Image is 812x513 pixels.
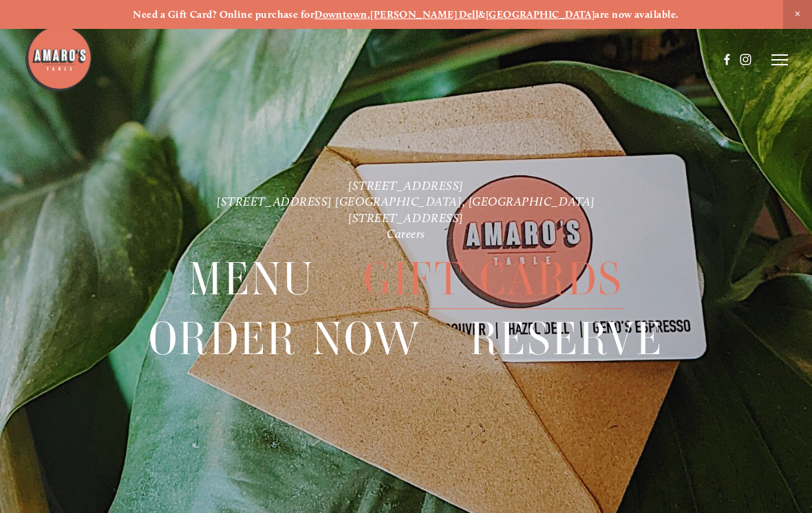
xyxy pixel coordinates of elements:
[470,309,663,368] a: Reserve
[217,195,595,209] a: [STREET_ADDRESS] [GEOGRAPHIC_DATA], [GEOGRAPHIC_DATA]
[24,24,93,93] img: Amaro's Table
[486,8,595,21] a: [GEOGRAPHIC_DATA]
[348,178,464,193] a: [STREET_ADDRESS]
[314,8,367,21] a: Downtown
[149,309,421,369] span: Order Now
[478,8,485,21] strong: &
[189,250,314,309] a: Menu
[149,309,421,368] a: Order Now
[595,8,679,21] strong: are now available.
[367,8,370,21] strong: ,
[370,8,478,21] a: [PERSON_NAME] Dell
[363,250,623,309] a: Gift Cards
[189,250,314,309] span: Menu
[363,250,623,309] span: Gift Cards
[348,210,464,225] a: [STREET_ADDRESS]
[470,309,663,369] span: Reserve
[387,227,425,241] a: Careers
[133,8,314,21] strong: Need a Gift Card? Online purchase for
